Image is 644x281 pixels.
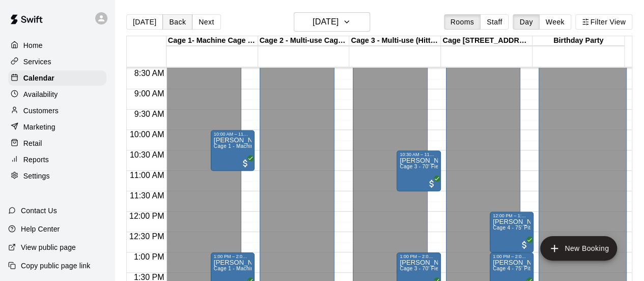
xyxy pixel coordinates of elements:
[23,57,51,67] p: Services
[21,206,57,216] p: Contact Us
[313,15,339,29] h6: [DATE]
[427,178,437,189] span: All customers have paid
[8,87,106,102] a: Availability
[444,14,481,30] button: Rooms
[8,136,106,151] a: Retail
[400,266,542,271] span: Cage 3 - 70' Fielding/Hitting/Pitching cage (Regular Hours)
[493,254,530,259] div: 1:00 PM – 2:00 PM
[540,236,617,261] button: add
[23,73,54,83] p: Calendar
[131,252,167,261] span: 1:00 PM
[192,14,220,30] button: Next
[126,14,163,30] button: [DATE]
[127,130,167,139] span: 10:00 AM
[8,54,106,69] a: Services
[132,89,167,98] span: 9:00 AM
[21,224,60,234] p: Help Center
[132,110,167,118] span: 9:30 AM
[441,36,533,46] div: Cage [STREET_ADDRESS]
[539,14,571,30] button: Week
[214,266,391,271] span: Cage 1 - Machine Cage - Softball/Baseball - with HitTrax (Regular Hours)
[23,171,50,181] p: Settings
[480,14,509,30] button: Staff
[8,70,106,86] a: Calendar
[400,152,437,157] div: 10:30 AM – 11:30 AM
[490,212,534,252] div: 12:00 PM – 1:00 PM: Adam LaVergne
[132,69,167,78] span: 8:30 AM
[127,191,167,200] span: 11:30 AM
[533,36,624,46] div: Birthday Party
[127,232,166,241] span: 12:30 PM
[23,122,55,132] p: Marketing
[127,171,167,180] span: 11:00 AM
[258,36,350,46] div: Cage 2 - Multi-use Cage 55' Long by 14' Wide (No Machine)
[166,36,258,46] div: Cage 1- Machine Cage - FungoMan 55'x14'Wide
[23,138,42,148] p: Retail
[493,266,597,271] span: Cage 4 - 75' Pitching Lane (Regular Hours)
[400,164,542,169] span: Cage 3 - 70' Fielding/Hitting/Pitching cage (Regular Hours)
[513,14,539,30] button: Day
[21,261,90,271] p: Copy public page link
[127,150,167,159] span: 10:30 AM
[8,38,106,53] a: Home
[162,14,192,30] button: Back
[397,150,440,191] div: 10:30 AM – 11:30 AM: Ayden Cerelli
[8,168,106,184] a: Settings
[349,36,441,46] div: Cage 3 - Multi-use (Hitting, Fielding, Pitching work) 75x13' Cage
[214,143,391,149] span: Cage 1 - Machine Cage - Softball/Baseball - with HitTrax (Regular Hours)
[493,213,530,218] div: 12:00 PM – 1:00 PM
[214,254,251,259] div: 1:00 PM – 2:00 PM
[493,225,597,231] span: Cage 4 - 75' Pitching Lane (Regular Hours)
[23,155,49,165] p: Reports
[214,132,251,137] div: 10:00 AM – 11:00 AM
[8,103,106,118] a: Customers
[127,212,166,220] span: 12:00 PM
[21,242,76,252] p: View public page
[8,119,106,135] a: Marketing
[519,240,529,250] span: All customers have paid
[23,106,59,116] p: Customers
[400,254,437,259] div: 1:00 PM – 2:00 PM
[23,40,43,50] p: Home
[8,152,106,167] a: Reports
[211,130,255,171] div: 10:00 AM – 11:00 AM: Greyson Rice
[575,14,632,30] button: Filter View
[240,158,250,168] span: All customers have paid
[23,89,58,99] p: Availability
[294,12,370,32] button: [DATE]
